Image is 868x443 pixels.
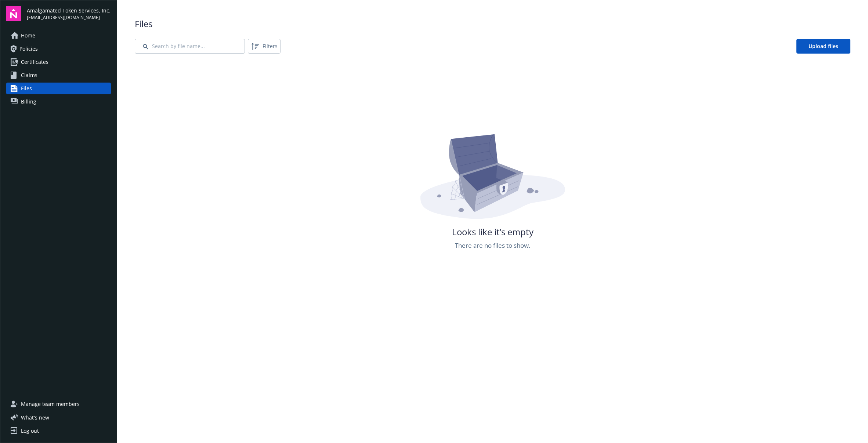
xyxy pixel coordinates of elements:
span: Filters [249,40,279,52]
a: Policies [6,43,111,55]
a: Home [6,30,111,41]
span: Files [21,83,32,94]
span: Files [135,18,850,30]
span: Manage team members [21,398,80,410]
span: Looks like it’s empty [452,226,534,238]
span: Upload files [809,43,838,50]
span: Billing [21,96,36,108]
a: Manage team members [6,398,111,410]
button: What's new [6,414,61,421]
img: navigator-logo.svg [6,6,21,21]
span: Certificates [21,56,48,68]
a: Claims [6,69,111,81]
span: Claims [21,69,37,81]
span: Home [21,30,35,41]
span: Amalgamated Token Services, Inc. [27,7,111,14]
span: [EMAIL_ADDRESS][DOMAIN_NAME] [27,14,111,21]
div: Log out [21,425,39,437]
input: Search by file name... [135,39,245,54]
a: Upload files [796,39,850,54]
span: Filters [263,42,278,50]
span: Policies [19,43,38,55]
span: There are no files to show. [455,241,530,250]
button: Amalgamated Token Services, Inc.[EMAIL_ADDRESS][DOMAIN_NAME] [27,6,111,21]
button: Filters [248,39,281,54]
a: Certificates [6,56,111,68]
span: What ' s new [21,414,49,421]
a: Files [6,83,111,94]
a: Billing [6,96,111,108]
